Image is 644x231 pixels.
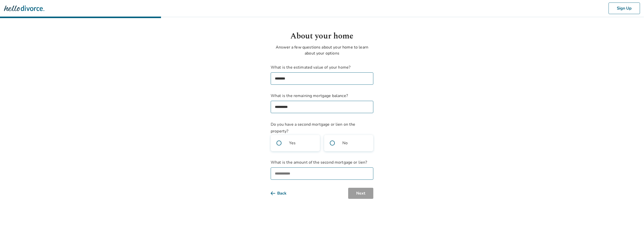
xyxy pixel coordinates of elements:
[619,207,644,231] iframe: Chat Widget
[271,122,355,134] span: Do you have a second mortgage or lien on the property?
[609,3,640,14] button: Sign Up
[271,72,373,85] input: What is the estimated value of your home?
[271,64,373,70] span: What is the estimated value of your home?
[4,3,44,13] img: Hello Divorce Logo
[348,188,373,199] button: Next
[271,188,295,199] button: Back
[271,159,373,165] span: What is the amount of the second mortgage or lien?
[271,167,373,180] input: What is the amount of the second mortgage or lien?
[271,93,373,99] span: What is the remaining mortgage balance?
[342,140,348,146] span: No
[271,101,373,113] input: What is the remaining mortgage balance?
[271,30,373,42] h1: About your home
[271,44,373,56] p: Answer a few questions about your home to learn about your options
[289,140,296,146] span: Yes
